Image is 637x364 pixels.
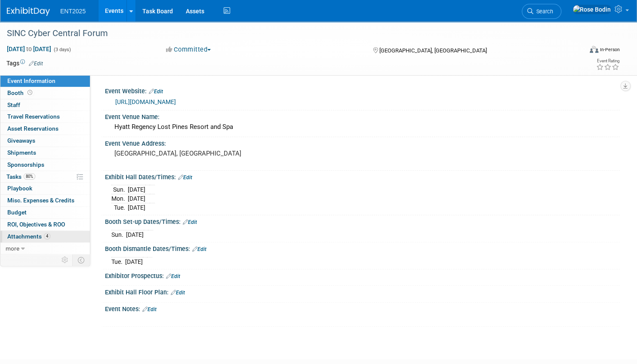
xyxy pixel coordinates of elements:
[73,254,90,266] td: Toggle Event Tabs
[114,150,310,157] pre: [GEOGRAPHIC_DATA], [GEOGRAPHIC_DATA]
[105,269,620,281] div: Exhibitor Prospectus:
[105,110,620,121] div: Event Venue Name:
[0,135,90,147] a: Giveaways
[111,185,128,194] td: Sun.
[115,98,176,105] a: [URL][DOMAIN_NAME]
[6,45,52,53] span: [DATE] [DATE]
[6,245,19,252] span: more
[26,89,34,96] span: Booth not reserved yet
[6,59,43,67] td: Tags
[0,195,90,206] a: Misc. Expenses & Credits
[128,185,145,194] td: [DATE]
[0,99,90,111] a: Staff
[572,5,611,14] img: Rose Bodin
[0,111,90,122] a: Travel Reservations
[7,233,50,240] span: Attachments
[0,171,90,183] a: Tasks80%
[0,183,90,194] a: Playbook
[111,120,613,134] div: Hyatt Regency Lost Pines Resort and Spa
[0,147,90,159] a: Shipments
[29,61,43,67] a: Edit
[7,221,65,228] span: ROI, Objectives & ROO
[126,230,144,239] td: [DATE]
[7,125,58,132] span: Asset Reservations
[105,303,620,314] div: Event Notes:
[7,113,60,120] span: Travel Reservations
[7,89,34,96] span: Booth
[7,137,35,144] span: Giveaways
[600,46,620,53] div: In-Person
[0,207,90,218] a: Budget
[379,47,486,54] span: [GEOGRAPHIC_DATA], [GEOGRAPHIC_DATA]
[7,7,50,16] img: ExhibitDay
[0,87,90,99] a: Booth
[163,45,214,54] button: Committed
[105,171,620,182] div: Exhibit Hall Dates/Times:
[0,75,90,87] a: Event Information
[111,257,125,266] td: Tue.
[178,174,192,180] a: Edit
[6,173,35,180] span: Tasks
[7,77,55,84] span: Event Information
[0,219,90,230] a: ROI, Objectives & ROO
[125,257,143,266] td: [DATE]
[166,273,180,279] a: Edit
[111,203,128,212] td: Tue.
[522,4,561,19] a: Search
[4,26,568,41] div: SINC Cyber Central Forum
[105,85,620,96] div: Event Website:
[7,101,20,108] span: Staff
[149,89,163,95] a: Edit
[142,306,157,312] a: Edit
[7,197,74,204] span: Misc. Expenses & Credits
[58,254,73,266] td: Personalize Event Tab Strip
[111,230,126,239] td: Sun.
[25,46,33,52] span: to
[128,194,145,203] td: [DATE]
[53,47,71,52] span: (3 days)
[105,286,620,297] div: Exhibit Hall Floor Plan:
[0,243,90,254] a: more
[7,161,44,168] span: Sponsorships
[0,231,90,242] a: Attachments4
[533,8,553,15] span: Search
[590,46,598,53] img: Format-Inperson.png
[105,242,620,254] div: Booth Dismantle Dates/Times:
[7,149,36,156] span: Shipments
[7,185,32,192] span: Playbook
[0,159,90,171] a: Sponsorships
[192,246,206,252] a: Edit
[60,8,86,15] span: ENT2025
[44,233,50,239] span: 4
[111,194,128,203] td: Mon.
[171,290,185,296] a: Edit
[7,209,27,216] span: Budget
[105,215,620,226] div: Booth Set-up Dates/Times:
[0,123,90,135] a: Asset Reservations
[528,45,620,58] div: Event Format
[105,137,620,148] div: Event Venue Address:
[128,203,145,212] td: [DATE]
[183,219,197,225] a: Edit
[596,59,619,63] div: Event Rating
[24,173,35,180] span: 80%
